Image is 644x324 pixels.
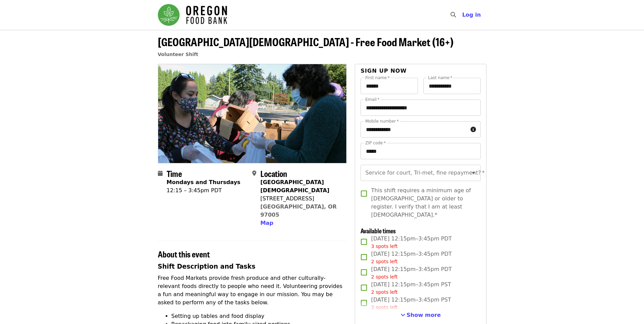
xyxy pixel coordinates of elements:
h3: Shift Description and Tasks [158,262,347,271]
i: search icon [450,12,456,18]
div: 12:15 – 3:45pm PDT [167,186,241,195]
input: Search [460,7,465,23]
button: See more timeslots [401,311,441,319]
span: Available times [361,226,396,235]
label: Last name [428,76,452,80]
span: [DATE] 12:15pm–3:45pm PDT [371,235,452,250]
span: [DATE] 12:15pm–3:45pm PDT [371,250,452,265]
span: 2 spots left [371,289,398,295]
i: map-marker-alt icon [252,170,256,177]
span: [DATE] 12:15pm–3:45pm PST [371,296,451,311]
span: Map [260,220,273,226]
span: 2 spots left [371,274,398,280]
label: ZIP code [365,141,386,145]
button: Map [260,219,273,227]
span: Show more [407,312,441,318]
span: [DATE] 12:15pm–3:45pm PST [371,281,451,296]
input: Mobile number [361,121,467,138]
span: This shift requires a minimum age of [DEMOGRAPHIC_DATA] or older to register. I verify that I am ... [371,186,475,219]
button: Open [469,168,478,178]
a: [GEOGRAPHIC_DATA], OR 97005 [260,203,337,218]
strong: [GEOGRAPHIC_DATA][DEMOGRAPHIC_DATA] [260,179,329,194]
span: Log in [462,12,481,18]
img: Oregon Food Bank - Home [158,4,227,26]
li: Setting up tables and food display [171,312,347,320]
p: Free Food Markets provide fresh produce and other culturally-relevant foods directly to people wh... [158,274,347,307]
label: Mobile number [365,119,399,123]
span: Time [167,167,182,179]
input: Last name [423,78,481,94]
div: [STREET_ADDRESS] [260,195,341,203]
span: 2 spots left [371,305,398,310]
span: Location [260,167,287,179]
span: [DATE] 12:15pm–3:45pm PDT [371,265,452,281]
span: 2 spots left [371,259,398,264]
span: 3 spots left [371,244,398,249]
button: Log in [457,8,486,22]
span: About this event [158,248,210,260]
strong: Mondays and Thursdays [167,179,241,185]
input: Email [361,100,480,116]
label: Email [365,97,380,102]
span: [GEOGRAPHIC_DATA][DEMOGRAPHIC_DATA] - Free Food Market (16+) [158,34,454,50]
a: Volunteer Shift [158,52,199,57]
label: First name [365,76,390,80]
img: Beaverton First United Methodist Church - Free Food Market (16+) organized by Oregon Food Bank [158,64,347,163]
input: First name [361,78,418,94]
i: calendar icon [158,170,163,177]
input: ZIP code [361,143,480,159]
i: circle-info icon [471,126,476,133]
span: Sign up now [361,68,407,74]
